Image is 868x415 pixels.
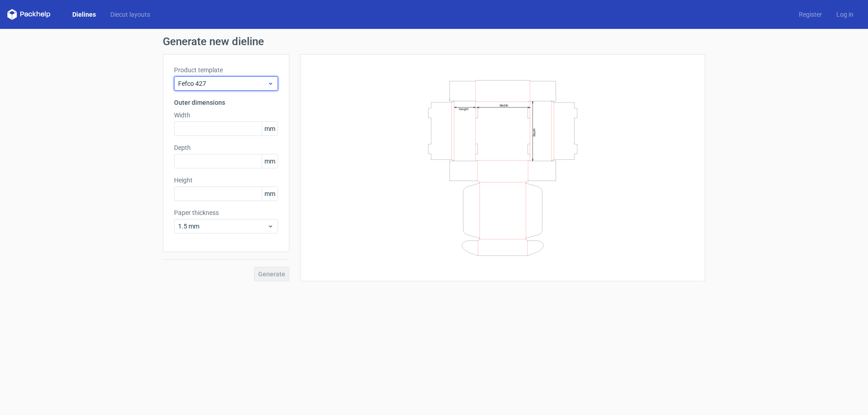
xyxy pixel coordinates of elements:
span: Fefco 427 [178,79,267,88]
text: Depth [533,128,536,136]
a: Log in [829,10,861,19]
a: Register [792,10,829,19]
text: Width [500,103,508,107]
span: 1.5 mm [178,222,267,231]
a: Diecut layouts [103,10,157,19]
label: Depth [174,143,278,152]
h1: Generate new dieline [163,36,705,47]
h3: Outer dimensions [174,98,278,107]
label: Height [174,176,278,185]
label: Width [174,111,278,120]
span: mm [262,154,278,168]
a: Dielines [65,10,103,19]
label: Product template [174,65,278,75]
text: Height [459,107,468,111]
label: Paper thickness [174,208,278,217]
span: mm [262,122,278,135]
span: mm [262,187,278,201]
